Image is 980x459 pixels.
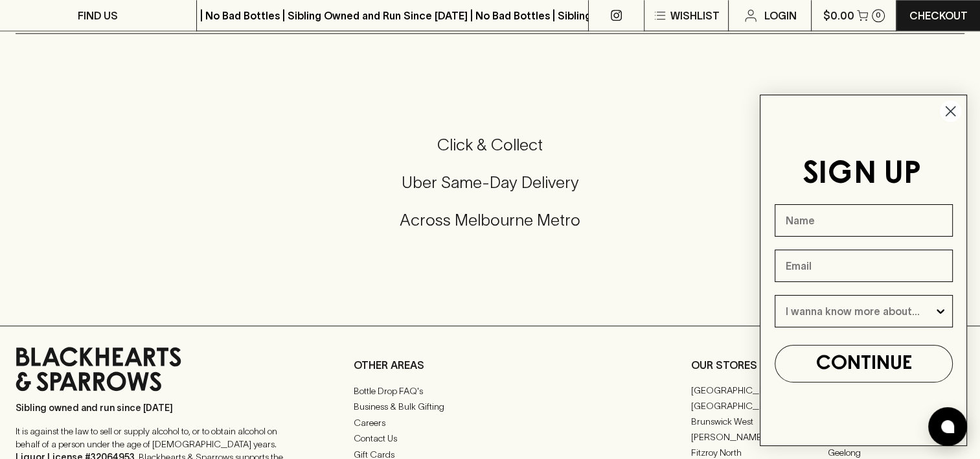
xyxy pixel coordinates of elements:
[78,8,118,23] p: FIND US
[691,430,828,445] a: [PERSON_NAME]
[764,8,796,23] p: Login
[775,204,953,237] input: Name
[691,383,828,399] a: [GEOGRAPHIC_DATA]
[16,172,964,193] h5: Uber Same-Day Delivery
[16,209,964,231] h5: Across Melbourne Metro
[786,296,934,327] input: I wanna know more about...
[16,401,289,414] p: Sibling owned and run since [DATE]
[691,357,964,373] p: OUR STORES
[16,82,964,300] div: Call to action block
[775,345,953,383] button: CONTINUE
[670,8,720,23] p: Wishlist
[354,399,627,415] a: Business & Bulk Gifting
[691,414,828,430] a: Brunswick West
[941,420,954,433] img: bubble-icon
[354,431,627,447] a: Contact Us
[354,415,627,430] a: Careers
[934,296,947,327] button: Show Options
[909,8,968,23] p: Checkout
[803,159,921,189] span: SIGN UP
[876,12,881,19] p: 0
[354,383,627,399] a: Bottle Drop FAQ's
[747,82,980,459] div: FLYOUT Form
[16,134,964,156] h5: Click & Collect
[691,399,828,414] a: [GEOGRAPHIC_DATA]
[823,8,854,23] p: $0.00
[354,357,627,373] p: OTHER AREAS
[939,100,962,123] button: Close dialog
[775,250,953,282] input: Email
